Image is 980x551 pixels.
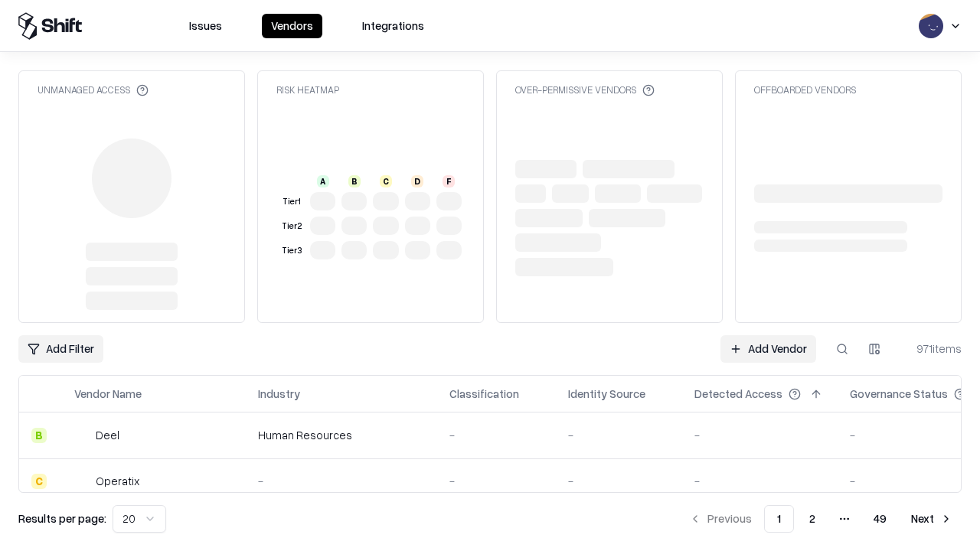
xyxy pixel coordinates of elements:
img: Deel [74,428,90,443]
button: Vendors [262,14,322,38]
div: Identity Source [568,386,645,402]
button: 49 [861,505,899,533]
div: Tier 3 [279,244,304,257]
p: Results per page: [18,510,106,527]
button: Issues [180,14,231,38]
div: - [694,473,825,489]
div: F [443,175,455,187]
img: Operatix [74,474,90,489]
div: C [31,474,47,489]
div: B [31,428,47,443]
div: Governance Status [850,386,948,402]
div: Operatix [96,473,139,489]
div: - [449,427,544,443]
button: Next [902,505,962,533]
button: Integrations [353,14,433,38]
div: Unmanaged Access [38,83,149,96]
div: A [317,175,329,187]
div: 971 items [900,341,962,357]
div: D [411,175,423,187]
div: Tier 2 [279,220,304,233]
div: Industry [258,386,300,402]
button: Add Filter [18,335,103,363]
div: B [348,175,361,187]
a: Add Vendor [720,335,816,363]
div: Over-Permissive Vendors [515,83,655,96]
div: - [258,473,425,489]
div: Classification [449,386,519,402]
div: Risk Heatmap [276,83,339,96]
div: Vendor Name [74,386,142,402]
div: - [449,473,544,489]
div: - [694,427,825,443]
div: C [380,175,392,187]
div: Tier 1 [279,195,304,208]
div: Human Resources [258,427,425,443]
button: 2 [797,505,828,533]
div: Detected Access [694,386,782,402]
div: - [568,427,670,443]
div: Offboarded Vendors [754,83,856,96]
div: Deel [96,427,119,443]
div: - [568,473,670,489]
nav: pagination [680,505,962,533]
button: 1 [764,505,794,533]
